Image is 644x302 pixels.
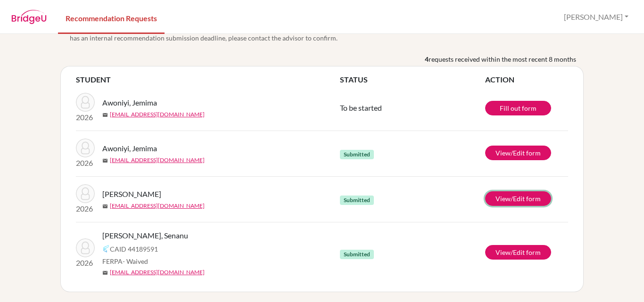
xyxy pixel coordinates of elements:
[340,150,374,159] span: Submitted
[58,1,165,34] a: Recommendation Requests
[11,10,47,24] img: BridgeU logo
[102,158,108,163] span: mail
[485,191,551,206] a: View/Edit form
[102,245,110,253] img: Common App logo
[340,250,374,259] span: Submitted
[340,196,374,205] span: Submitted
[485,74,568,85] th: ACTION
[76,112,95,123] p: 2026
[110,156,205,164] a: [EMAIL_ADDRESS][DOMAIN_NAME]
[102,143,157,154] span: Awoniyi, Jemima
[123,257,148,265] span: - Waived
[102,230,188,241] span: [PERSON_NAME], Senanu
[76,203,95,214] p: 2026
[110,110,205,119] a: [EMAIL_ADDRESS][DOMAIN_NAME]
[76,157,95,169] p: 2026
[76,139,95,157] img: Awoniyi, Jemima
[340,74,485,85] th: STATUS
[425,54,429,64] b: 4
[110,244,158,254] span: CAID 44189591
[76,257,95,269] p: 2026
[76,74,340,85] th: STUDENT
[110,268,205,277] a: [EMAIL_ADDRESS][DOMAIN_NAME]
[429,54,576,64] span: requests received within the most recent 8 months
[102,204,108,209] span: mail
[102,256,148,266] span: FERPA
[102,112,108,118] span: mail
[485,101,551,115] a: Fill out form
[340,103,382,112] span: To be started
[485,245,551,260] a: View/Edit form
[110,202,205,210] a: [EMAIL_ADDRESS][DOMAIN_NAME]
[102,97,157,108] span: Awoniyi, Jemima
[76,238,95,257] img: Ziddah, Senanu
[485,146,551,160] a: View/Edit form
[102,270,108,276] span: mail
[102,188,161,200] span: [PERSON_NAME]
[76,93,95,112] img: Awoniyi, Jemima
[76,184,95,203] img: Sam-Obeng, Akua
[560,8,633,26] button: [PERSON_NAME]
